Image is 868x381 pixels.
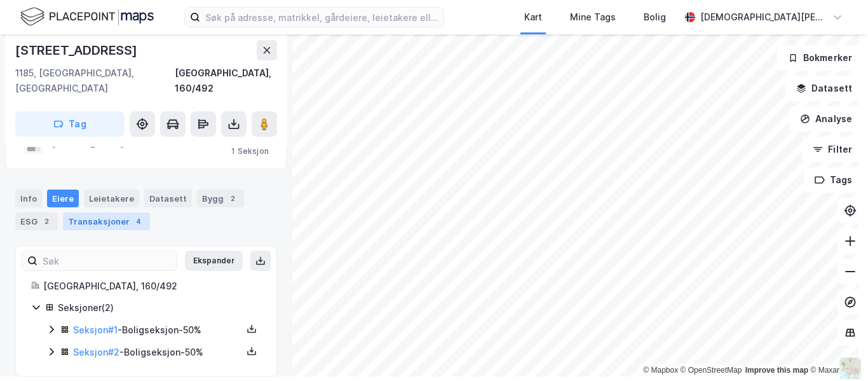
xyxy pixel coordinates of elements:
[43,279,261,294] div: [GEOGRAPHIC_DATA], 160/492
[777,45,863,71] button: Bokmerker
[73,345,242,360] div: - Boligseksjon - 50%
[15,40,140,60] div: [STREET_ADDRESS]
[200,8,444,27] input: Søk på adresse, matrikkel, gårdeiere, leietakere eller personer
[20,6,154,28] img: logo.f888ab2527a4732fd821a326f86c7f29.svg
[804,320,868,381] iframe: Chat Widget
[524,10,542,25] div: Kart
[15,190,42,207] div: Info
[144,190,192,207] div: Datasett
[40,215,53,228] div: 2
[185,251,243,271] button: Ekspander
[15,66,175,96] div: 1185, [GEOGRAPHIC_DATA], [GEOGRAPHIC_DATA]
[15,111,125,137] button: Tag
[15,212,58,230] div: ESG
[58,300,261,315] div: Seksjoner ( 2 )
[804,167,863,193] button: Tags
[73,324,118,335] a: Seksjon#1
[785,76,863,101] button: Datasett
[73,347,119,357] a: Seksjon#2
[700,10,827,25] div: [DEMOGRAPHIC_DATA][PERSON_NAME]
[84,190,139,207] div: Leietakere
[132,215,145,228] div: 4
[175,66,277,96] div: [GEOGRAPHIC_DATA], 160/492
[745,366,808,375] a: Improve this map
[643,366,678,375] a: Mapbox
[681,366,742,375] a: OpenStreetMap
[804,320,868,381] div: Kontrollprogram for chat
[197,190,244,207] div: Bygg
[37,251,177,270] input: Søk
[802,137,863,162] button: Filter
[231,146,269,156] div: 1 Seksjon
[73,322,242,338] div: - Boligseksjon - 50%
[63,212,150,230] div: Transaksjoner
[644,10,666,25] div: Bolig
[570,10,616,25] div: Mine Tags
[226,192,239,205] div: 2
[789,106,863,132] button: Analyse
[47,190,79,207] div: Eiere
